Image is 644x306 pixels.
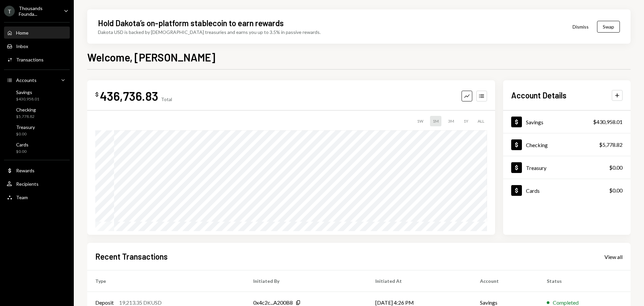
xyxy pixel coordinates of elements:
[19,5,58,17] div: Thousands Founda...
[4,40,70,52] a: Inbox
[539,270,631,292] th: Status
[526,165,546,171] div: Treasury
[16,149,29,155] div: $0.00
[16,194,28,200] div: Team
[445,116,457,126] div: 3M
[16,107,36,113] div: Checking
[16,131,35,137] div: $0.00
[16,77,37,83] div: Accounts
[503,111,631,133] a: Savings$430,958.01
[526,142,548,148] div: Checking
[475,116,487,126] div: ALL
[98,29,321,36] div: Dakota USD is backed by [DEMOGRAPHIC_DATA] treasuries and earns you up to 3.5% in passive rewards.
[4,164,70,176] a: Rewards
[461,116,471,126] div: 1Y
[604,254,623,260] div: View all
[526,187,540,194] div: Cards
[87,50,215,64] h1: Welcome, [PERSON_NAME]
[597,21,620,33] button: Swap
[526,119,543,125] div: Savings
[430,116,441,126] div: 1M
[604,253,623,260] a: View all
[161,96,172,102] div: Total
[95,251,168,262] h2: Recent Transactions
[16,30,29,36] div: Home
[4,178,70,190] a: Recipients
[95,91,99,98] div: $
[511,90,567,101] h2: Account Details
[16,124,35,130] div: Treasury
[599,141,623,149] div: $5,778.82
[4,87,70,103] a: Savings$430,958.01
[16,96,39,102] div: $430,958.01
[16,43,28,49] div: Inbox
[414,116,426,126] div: 1W
[609,186,623,194] div: $0.00
[4,140,70,156] a: Cards$0.00
[4,122,70,138] a: Treasury$0.00
[4,53,70,65] a: Transactions
[16,168,35,173] div: Rewards
[609,164,623,172] div: $0.00
[100,88,158,103] div: 436,736.83
[503,156,631,179] a: Treasury$0.00
[4,105,70,121] a: Checking$5,778.82
[4,74,70,86] a: Accounts
[16,89,39,95] div: Savings
[4,27,70,39] a: Home
[503,179,631,202] a: Cards$0.00
[16,114,36,120] div: $5,778.82
[593,118,623,126] div: $430,958.01
[16,181,39,187] div: Recipients
[98,17,284,29] div: Hold Dakota’s on-platform stablecoin to earn rewards
[367,270,472,292] th: Initiated At
[472,270,539,292] th: Account
[4,191,70,203] a: Team
[245,270,367,292] th: Initiated By
[503,133,631,156] a: Checking$5,778.82
[4,6,15,16] div: T
[16,142,29,147] div: Cards
[87,270,245,292] th: Type
[16,57,44,62] div: Transactions
[564,19,597,35] button: Dismiss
